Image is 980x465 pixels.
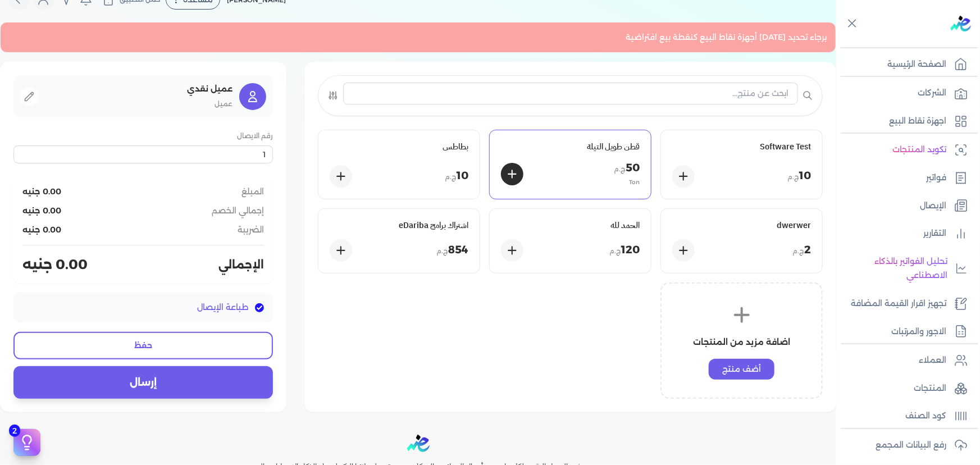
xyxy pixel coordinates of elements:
[693,335,790,350] p: اضافة مزيد من المنتجات
[851,297,946,311] p: تجهيز اقرار القيمة المضافة
[13,366,273,399] button: إرسال
[836,320,973,344] a: الاجور والمرتبات
[609,243,640,258] p: 120
[436,247,448,255] span: ج.م
[836,292,973,316] a: تجهيز اقرار القيمة المضافة
[197,302,248,314] span: طباعة الإيصال
[919,353,946,368] p: العملاء
[13,131,273,141] label: رقم الايصال
[891,325,946,339] p: الاجور والمرتبات
[672,220,811,230] h5: dwerwer
[614,165,626,173] span: ج.م
[45,97,233,111] p: عميل
[787,168,811,184] p: 10
[330,142,468,152] h5: بطاطس
[836,377,973,400] a: المنتجات
[22,224,61,236] span: 0.00 جنيه
[13,145,273,163] input: رقم
[836,222,973,245] a: التقارير
[889,114,946,129] p: اجهزة نقاط البيع
[792,243,811,258] p: 2
[951,16,971,31] img: logo
[501,220,640,230] h5: الحمد لله
[343,83,798,104] input: ابحث عن منتج...
[13,429,40,456] button: 2
[836,53,973,76] a: الصفحة الرئيسية
[436,243,468,258] p: 854
[792,247,804,255] span: ج.م
[614,161,640,176] p: 50
[887,57,946,72] p: الصفحة الرئيسية
[905,409,946,423] p: كود الصنف
[445,168,468,184] p: 10
[836,110,973,133] a: اجهزة نقاط البيع
[22,254,88,275] span: 0.00 جنيه
[238,224,264,236] span: الضريبة
[255,303,264,312] input: طباعة الإيصال
[22,205,61,217] span: 0.00 جنيه
[836,250,973,288] a: تحليل الفواتير بالذكاء الاصطناعي
[918,86,946,101] p: الشركات
[343,83,798,108] button: ابحث عن منتج...
[842,254,947,283] p: تحليل الفواتير بالذكاء الاصطناعي
[836,81,973,105] a: الشركات
[407,435,430,452] img: logo
[501,142,640,152] h5: قطن طويل التيلة
[892,143,946,157] p: تكويد المنتجات
[787,172,799,181] span: ج.م
[218,257,264,273] span: الإجمالي
[445,172,457,181] span: ج.م
[672,142,811,152] h5: Software Test
[629,179,640,186] span: Ton
[241,186,264,198] span: المبلغ
[9,425,20,437] span: 2
[836,349,973,372] a: العملاء
[709,359,774,380] button: أضف منتج
[920,199,946,213] p: الإيصال
[22,186,61,198] span: 0.00 جنيه
[836,138,973,162] a: تكويد المنتجات
[876,438,946,453] p: رفع البيانات المجمع
[45,82,233,97] p: عميل نقدي
[836,194,973,218] a: الإيصال
[212,205,264,217] span: إجمالي الخصم
[836,166,973,190] a: فواتير
[836,404,973,428] a: كود الصنف
[609,247,621,255] span: ج.م
[926,171,946,185] p: فواتير
[13,332,273,359] button: حفظ
[923,226,946,241] p: التقارير
[330,220,468,230] h5: اشتراك برامج eDariba
[914,381,946,396] p: المنتجات
[836,434,973,457] a: رفع البيانات المجمع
